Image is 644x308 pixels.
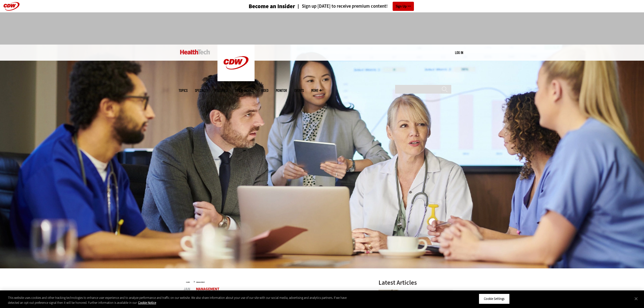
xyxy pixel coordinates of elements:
[294,89,304,92] a: Events
[217,77,255,82] a: CDW
[217,45,255,81] img: Home
[261,89,268,92] a: Video
[180,50,210,54] img: Home
[184,287,190,291] span: Jan
[379,290,401,294] a: Networking Solutions for Senior Living
[230,3,295,9] a: Become an Insider
[232,17,412,40] iframe: advertisement
[179,89,188,92] span: Topics
[215,89,227,92] a: Features
[295,4,388,9] a: Sign up [DATE] to receive premium content!
[455,50,463,55] div: User menu
[479,294,510,304] button: Cookie Settings
[196,281,205,283] a: Management
[186,281,190,283] a: Home
[196,286,219,291] a: Management
[195,89,208,92] span: Specialty
[186,280,366,283] div: »
[235,89,254,92] a: Tips & Tactics
[631,293,642,304] button: Close
[393,2,414,11] a: Sign Up
[249,3,295,9] h3: Become an Insider
[138,301,156,305] a: More information about your privacy
[8,295,354,305] div: This website uses cookies and other tracking technologies to enhance user experience and to analy...
[379,280,453,286] h3: Latest Articles
[276,89,287,92] a: MonITor
[311,89,322,92] span: More
[455,50,463,55] a: Log in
